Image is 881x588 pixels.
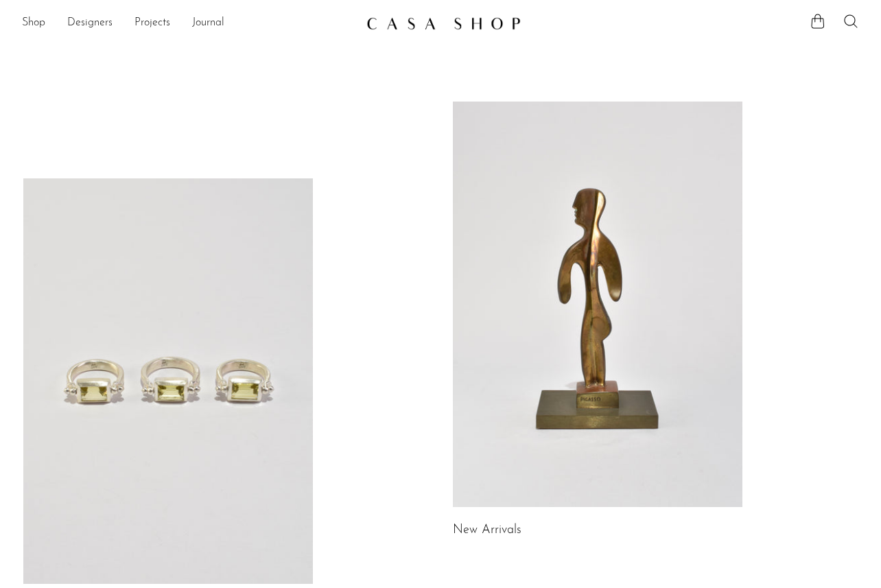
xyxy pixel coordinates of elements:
[22,14,45,32] a: Shop
[192,14,224,32] a: Journal
[22,12,355,35] ul: NEW HEADER MENU
[453,524,521,537] a: New Arrivals
[22,12,355,35] nav: Desktop navigation
[67,14,113,32] a: Designers
[134,14,170,32] a: Projects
